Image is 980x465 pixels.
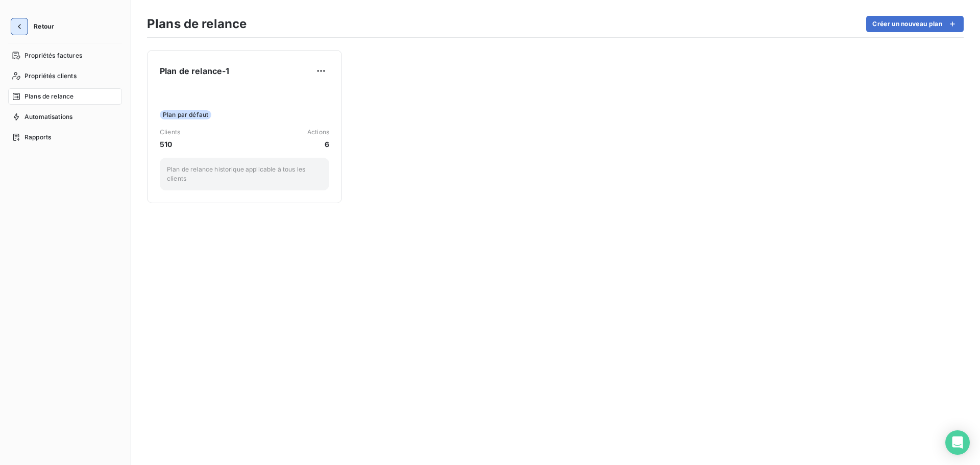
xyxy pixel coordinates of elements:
span: 510 [160,139,180,150]
span: Plan de relance-1 [160,65,230,77]
div: Open Intercom Messenger [945,430,970,455]
a: Rapports [8,129,122,145]
span: Plans de relance [24,92,73,101]
a: Automatisations [8,109,122,125]
span: Retour [34,23,54,30]
button: Retour [8,18,62,35]
span: 6 [307,139,329,150]
span: Actions [307,128,329,137]
a: Propriétés factures [8,47,122,64]
span: Rapports [24,133,51,142]
a: Propriétés clients [8,68,122,84]
h3: Plans de relance [147,15,247,33]
span: Clients [160,128,180,137]
p: Plan de relance historique applicable à tous les clients [167,165,322,183]
button: Créer un nouveau plan [866,16,964,32]
span: Propriétés factures [24,51,82,60]
a: Plans de relance [8,88,122,105]
span: Plan par défaut [160,110,211,119]
span: Propriétés clients [24,71,77,81]
span: Automatisations [24,112,72,121]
